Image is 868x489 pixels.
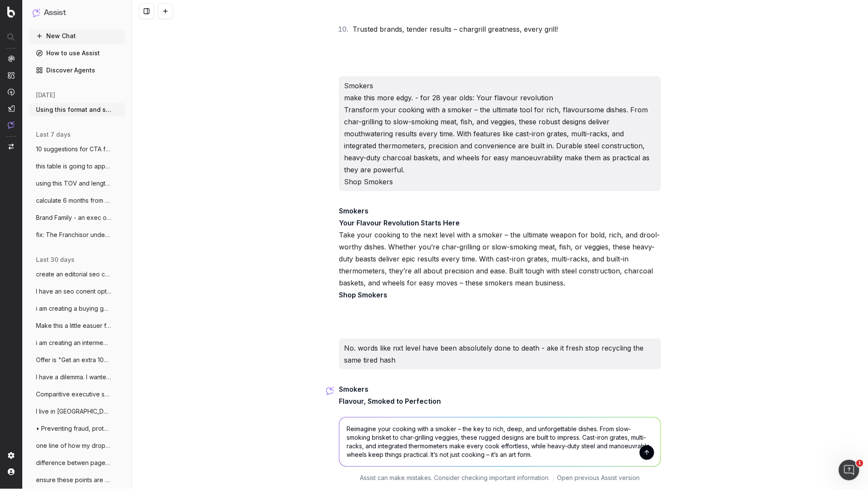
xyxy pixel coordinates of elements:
span: I have an seo conent optimisation questi [36,287,111,296]
p: Take your cooking to the next level with a smoker – the ultimate weapon for bold, rich, and drool... [339,205,661,301]
button: 10 suggestions for CTA for link to windo [29,142,125,156]
span: Make this a little easuer for laymen to [36,321,111,330]
img: My account [8,468,15,475]
span: difference betwen page title and h1 [36,459,111,467]
img: Botify logo [7,6,15,18]
strong: Smokers [339,385,368,393]
button: • Preventing fraud, protecting revenue, [29,422,125,435]
span: Brand Family - an exec overview: D AT T [36,213,111,222]
img: Assist [33,9,40,17]
button: one line of how my dropship team protect [29,439,125,453]
img: Assist [8,121,15,129]
span: ensure these points are 'generally' touc [36,476,111,484]
span: I live in [GEOGRAPHIC_DATA] - shopping for a gif [36,407,111,416]
span: one line of how my dropship team protect [36,441,111,450]
button: Using this format and structure and tone [29,103,125,117]
button: I have a dilemma. I wanted a [DEMOGRAPHIC_DATA] door [29,370,125,384]
button: create an editorial seo content framewor [29,267,125,281]
button: Assist [33,7,122,19]
button: I live in [GEOGRAPHIC_DATA] - shopping for a gif [29,405,125,418]
button: difference betwen page title and h1 [29,456,125,470]
button: fix: The Franchisor understands that the [29,228,125,242]
span: i am creating a buying guidde content au [36,304,111,313]
img: Intelligence [8,72,15,79]
span: this table is going to appear on a [PERSON_NAME] [36,162,111,171]
strong: Shop Smokers [339,291,387,299]
button: calculate 6 months from [DATE] [29,194,125,207]
p: Smokers make this more edgy. - for 28 year olds: Your flavour revolution Transform your cooking w... [344,80,656,188]
textarea: Reimagine your cooking with a smoker – the key to rich, deep, and unforgettable dishes. From slow... [339,417,661,466]
a: Discover Agents [29,63,125,77]
img: Studio [8,105,15,112]
button: this table is going to appear on a [PERSON_NAME] [29,159,125,173]
img: Setting [8,452,15,459]
span: i am creating an intermediary category p [36,339,111,347]
span: 1 [856,460,863,467]
span: 10 suggestions for CTA for link to windo [36,145,111,153]
button: i am creating a buying guidde content au [29,302,125,315]
span: using this TOV and length: Cold snap? No [36,179,111,188]
button: New Chat [29,29,125,43]
button: Offer is "Get an extra 10% off All Mobil [29,353,125,367]
span: [DATE] [36,91,55,99]
span: fix: The Franchisor understands that the [36,231,111,239]
strong: Your Flavour Revolution Starts Here [339,219,460,227]
span: last 30 days [36,255,75,264]
button: Brand Family - an exec overview: D AT T [29,211,125,225]
p: Reimagine your cooking with a smoker – the key to rich, deep, and unforgettable dishes. From slow... [339,383,661,467]
p: Assist can make mistakes. Consider checking important information. [360,474,550,482]
button: using this TOV and length: Cold snap? No [29,177,125,190]
span: Using this format and structure and tone [36,105,111,114]
p: No. words like nxt level have been absolutely done to death - ake it fresh stop recycling the sam... [344,342,656,366]
span: Offer is "Get an extra 10% off All Mobil [36,356,111,364]
a: Open previous Assist version [557,474,640,482]
button: i am creating an intermediary category p [29,336,125,350]
span: • Preventing fraud, protecting revenue, [36,424,111,433]
img: Activation [8,88,15,96]
strong: Smokers [339,207,368,215]
span: I have a dilemma. I wanted a [DEMOGRAPHIC_DATA] door [36,373,111,381]
span: Comparitive executive summary brief: cre [36,390,111,399]
button: ensure these points are 'generally' touc [29,473,125,487]
img: Switch project [9,144,14,150]
a: How to use Assist [29,46,125,60]
span: last 7 days [36,130,71,139]
button: Make this a little easuer for laymen to [29,319,125,333]
iframe: Intercom live chat [839,460,859,480]
span: calculate 6 months from [DATE] [36,196,111,205]
h1: Assist [44,7,66,19]
button: I have an seo conent optimisation questi [29,285,125,298]
span: create an editorial seo content framewor [36,270,111,279]
button: Comparitive executive summary brief: cre [29,387,125,401]
li: Trusted brands, tender results – chargrill greatness, every grill! [350,23,661,35]
img: Botify assist logo [326,387,334,395]
strong: Flavour, Smoked to Perfection [339,397,441,405]
img: Analytics [8,55,15,62]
